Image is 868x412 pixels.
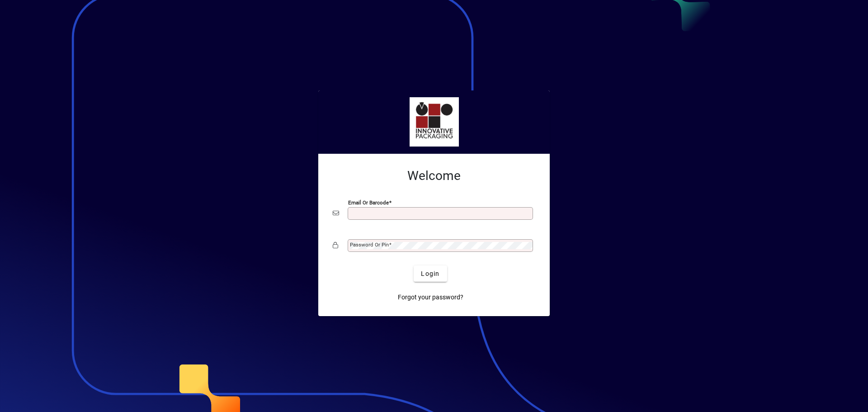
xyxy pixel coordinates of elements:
h2: Welcome [333,168,535,184]
mat-label: Password or Pin [350,242,389,248]
a: Forgot your password? [394,289,467,305]
mat-label: Email or Barcode [348,199,389,206]
span: Login [421,269,439,279]
span: Forgot your password? [398,293,463,302]
button: Login [414,265,447,282]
